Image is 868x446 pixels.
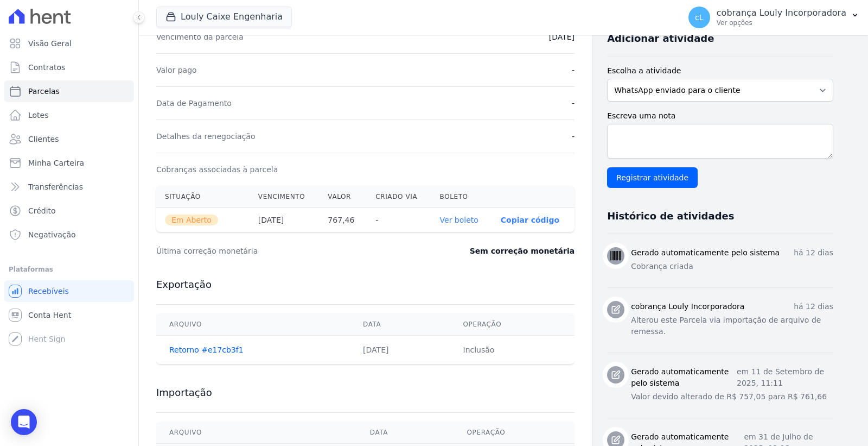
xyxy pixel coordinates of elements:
p: Cobrança criada [631,261,833,272]
th: Arquivo [156,313,350,336]
dd: Sem correção monetária [470,246,575,256]
a: Parcelas [4,80,134,102]
button: cL cobrança Louly Incorporadora Ver opções [680,2,868,33]
p: há 12 dias [794,301,833,312]
th: Operação [450,313,575,336]
h3: Exportação [156,278,575,291]
span: Negativação [28,229,76,240]
th: 767,46 [319,208,367,233]
label: Escreva uma nota [607,110,833,122]
dd: [DATE] [549,32,575,42]
th: Criado via [367,186,431,208]
th: Boleto [431,186,492,208]
dt: Cobranças associadas à parcela [156,164,278,175]
span: Conta Hent [28,310,71,321]
span: Parcelas [28,86,60,97]
span: Contratos [28,62,65,73]
span: Minha Carteira [28,158,84,168]
a: Contratos [4,56,134,78]
button: Copiar código [501,216,559,224]
p: cobrança Louly Incorporadora [717,8,846,18]
div: Plataformas [9,263,130,276]
span: Lotes [28,110,49,121]
dt: Valor pago [156,65,197,76]
span: Em Aberto [165,215,218,225]
a: Conta Hent [4,304,134,326]
th: Valor [319,186,367,208]
h3: Importação [156,386,575,399]
th: [DATE] [250,208,320,233]
label: Escolha a atividade [607,65,833,77]
dt: Data de Pagamento [156,98,232,109]
h3: Gerado automaticamente pelo sistema [631,366,737,389]
th: Operação [454,422,575,444]
a: Crédito [4,200,134,222]
dt: Detalhes da renegociação [156,131,256,142]
h3: Adicionar atividade [607,32,714,45]
a: Negativação [4,224,134,246]
h3: cobrança Louly Incorporadora [631,301,744,312]
a: Visão Geral [4,33,134,54]
a: Ver boleto [440,216,478,224]
td: Inclusão [450,336,575,365]
th: Data [357,422,454,444]
dt: Vencimento da parcela [156,32,244,42]
th: Situação [156,186,250,208]
p: há 12 dias [794,247,833,259]
h3: Gerado automaticamente pelo sistema [631,247,780,259]
span: cL [695,14,704,21]
th: - [367,208,431,233]
span: Transferências [28,181,83,192]
td: [DATE] [350,336,450,365]
dd: - [572,65,575,76]
dt: Última correção monetária [156,246,404,256]
a: Recebíveis [4,280,134,302]
button: Louly Caixe Engenharia [156,7,292,27]
a: Retorno #e17cb3f1 [169,346,244,354]
span: Recebíveis [28,286,69,297]
a: Lotes [4,104,134,126]
span: Clientes [28,134,59,145]
a: Clientes [4,128,134,150]
dd: - [572,98,575,109]
span: Crédito [28,205,56,216]
th: Arquivo [156,422,357,444]
h3: Histórico de atividades [607,210,734,223]
a: Transferências [4,176,134,198]
p: em 11 de Setembro de 2025, 11:11 [737,366,833,389]
th: Vencimento [250,186,320,208]
span: Visão Geral [28,38,72,49]
div: Open Intercom Messenger [11,409,37,435]
p: Ver opções [717,18,846,27]
dd: - [572,131,575,142]
p: Alterou este Parcela via importação de arquivo de remessa. [631,315,833,337]
p: Valor devido alterado de R$ 757,05 para R$ 761,66 [631,391,833,403]
input: Registrar atividade [607,167,698,188]
th: Data [350,313,450,336]
a: Minha Carteira [4,152,134,174]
